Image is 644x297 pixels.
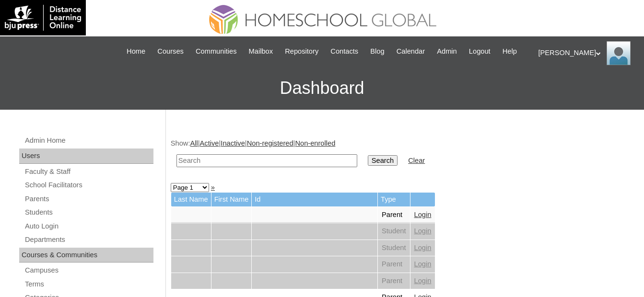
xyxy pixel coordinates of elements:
h3: Dashboard [5,67,639,110]
a: Help [498,46,522,57]
a: Students [24,206,153,218]
a: Blog [365,46,389,57]
a: Parents [24,193,153,205]
a: Login [414,244,432,251]
img: Ariane Ebuen [607,41,631,65]
td: Last Name [171,193,211,206]
img: logo-white.png [5,5,81,31]
span: Communities [196,46,237,57]
td: Type [378,193,410,206]
a: Login [414,260,432,268]
span: Repository [285,46,318,57]
a: All [190,139,198,147]
a: Campuses [24,264,153,276]
td: Student [378,223,410,240]
span: Help [503,46,517,57]
span: Blog [370,46,384,57]
td: Student [378,240,410,256]
a: Login [414,277,432,285]
a: Login [414,211,432,218]
a: Admin [432,46,462,57]
input: Search [176,154,357,167]
a: Auto Login [24,220,153,232]
a: Contacts [326,46,363,57]
a: Login [414,227,432,235]
div: Users [19,148,153,164]
a: Home [122,46,150,57]
a: Mailbox [244,46,278,57]
a: Clear [408,157,425,164]
span: Contacts [330,46,358,57]
a: Departments [24,234,153,246]
a: Non-registered [247,139,293,147]
div: [PERSON_NAME] [539,41,635,65]
a: Logout [464,46,495,57]
td: Parent [378,207,410,223]
td: Parent [378,273,410,289]
a: Admin Home [24,135,153,147]
span: Logout [469,46,491,57]
a: Calendar [392,46,430,57]
span: Mailbox [249,46,273,57]
a: Terms [24,278,153,290]
div: Show: | | | | [171,138,634,172]
span: Home [127,46,145,57]
span: Courses [157,46,184,57]
a: School Facilitators [24,179,153,191]
a: Inactive [221,139,245,147]
span: Admin [437,46,457,57]
a: Non-enrolled [295,139,335,147]
a: Faculty & Staff [24,166,153,178]
a: Communities [191,46,242,57]
td: Id [252,193,377,206]
input: Search [368,155,398,166]
a: Courses [152,46,188,57]
a: Active [200,139,219,147]
td: Parent [378,256,410,273]
a: Repository [280,46,323,57]
a: » [211,183,215,191]
td: First Name [211,193,252,206]
span: Calendar [397,46,425,57]
div: Courses & Communities [19,248,153,263]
